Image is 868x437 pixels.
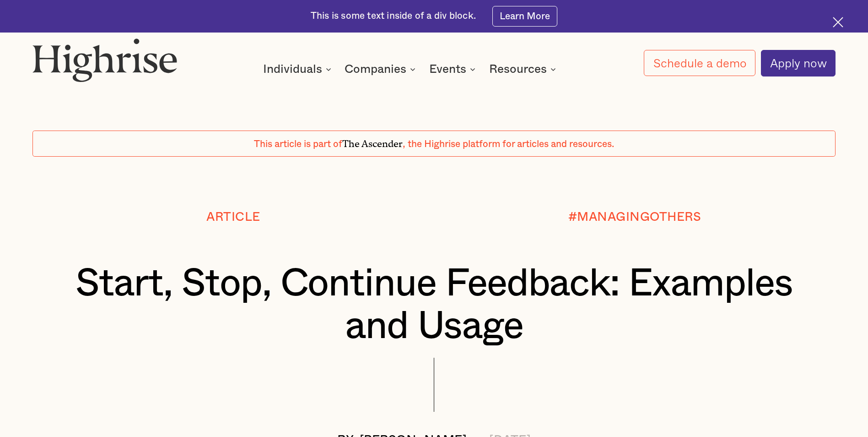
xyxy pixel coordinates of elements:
[206,211,260,224] div: Article
[32,38,178,82] img: Highrise logo
[761,50,836,76] a: Apply now
[311,10,476,22] div: This is some text inside of a div block.
[403,139,614,149] span: , the Highrise platform for articles and resources.
[492,6,558,27] a: Learn More
[66,262,802,348] h1: Start, Stop, Continue Feedback: Examples and Usage
[342,136,403,147] span: The Ascender
[833,17,843,27] img: Cross icon
[345,64,406,75] div: Companies
[489,64,559,75] div: Resources
[263,64,322,75] div: Individuals
[345,64,418,75] div: Companies
[568,211,701,224] div: #MANAGINGOTHERS
[644,50,755,76] a: Schedule a demo
[429,64,466,75] div: Events
[254,139,342,149] span: This article is part of
[263,64,334,75] div: Individuals
[489,64,547,75] div: Resources
[429,64,478,75] div: Events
